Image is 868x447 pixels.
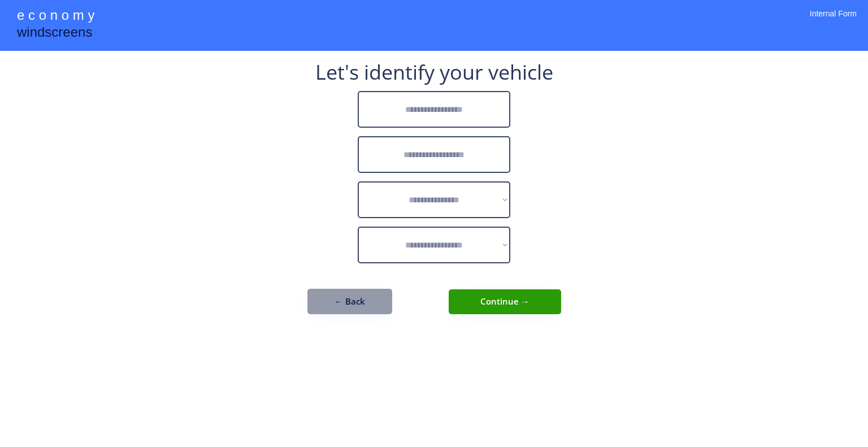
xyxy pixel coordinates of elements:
div: windscreens [17,23,92,45]
div: Let's identify your vehicle [315,62,553,83]
button: ← Back [307,289,392,314]
div: e c o n o m y [17,6,94,27]
div: Internal Form [810,8,857,34]
button: Continue → [449,289,561,314]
